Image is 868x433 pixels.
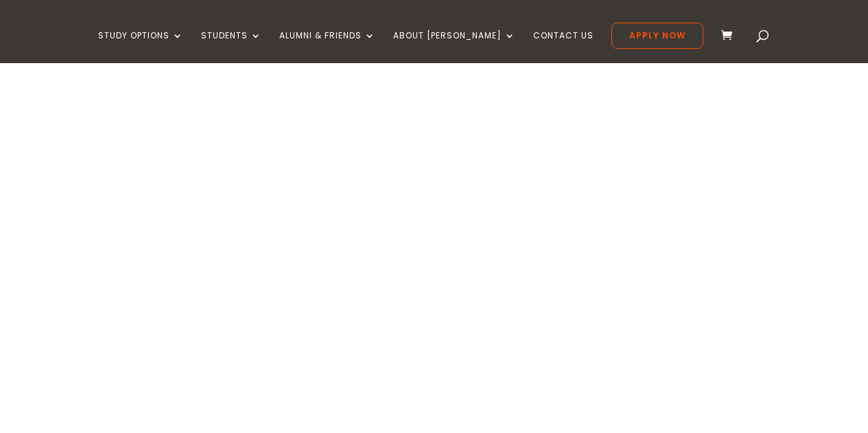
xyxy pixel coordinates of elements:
[533,31,594,63] a: Contact Us
[393,31,515,63] a: About [PERSON_NAME]
[279,31,375,63] a: Alumni & Friends
[98,31,183,63] a: Study Options
[611,23,703,49] a: Apply Now
[201,31,261,63] a: Students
